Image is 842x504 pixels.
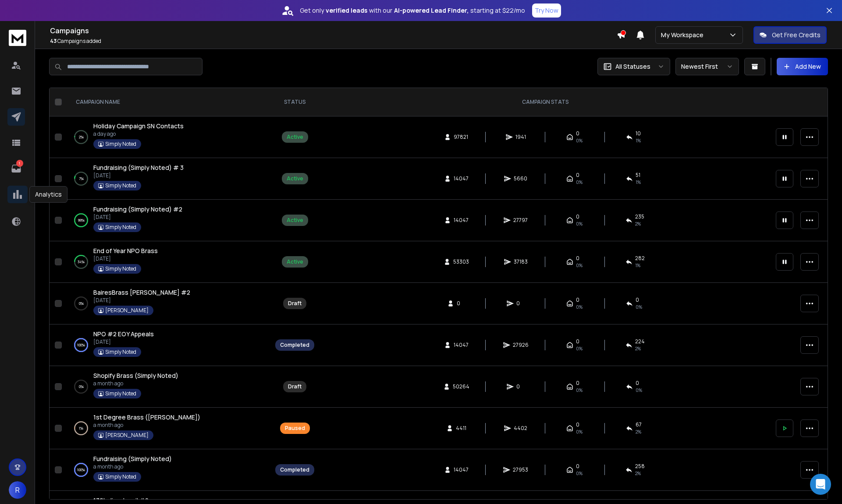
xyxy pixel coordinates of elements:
[394,6,469,15] strong: AI-powered Lead Finder,
[105,432,149,439] p: [PERSON_NAME]
[65,283,270,324] td: 0%BairesBrass [PERSON_NAME] #2[DATE][PERSON_NAME]
[576,421,579,428] span: 0
[77,465,85,474] p: 100 %
[457,300,465,307] span: 0
[93,413,200,422] a: 1st Degree Brass ([PERSON_NAME])
[514,425,527,432] span: 4402
[9,30,26,46] img: logo
[105,473,136,480] p: Simply Noted
[453,258,469,265] span: 53303
[93,371,178,380] a: Shopify Brass (Simply Noted)
[93,205,182,213] span: Fundraising (Simply Noted) #2
[576,470,583,477] span: 0%
[576,179,583,186] span: 0%
[79,424,83,433] p: 1 %
[93,205,182,214] a: Fundraising (Simply Noted) #2
[454,217,469,224] span: 14047
[50,38,617,45] p: Campaigns added
[77,341,85,349] p: 100 %
[93,163,184,172] span: Fundraising (Simply Noted) # 3
[675,58,739,75] button: Newest First
[514,258,528,265] span: 37183
[636,172,640,179] span: 51
[93,247,158,255] span: End of Year NPO Brass
[636,130,641,137] span: 10
[105,265,136,272] p: Simply Noted
[635,255,645,262] span: 282
[287,134,303,141] div: Active
[65,324,270,366] td: 100%NPO #2 EOY Appeals[DATE]Simply Noted
[513,466,528,473] span: 27953
[300,6,525,15] p: Get only with our starting at $22/mo
[50,25,617,36] h1: Campaigns
[810,474,831,495] div: Open Intercom Messenger
[576,172,579,179] span: 0
[93,338,154,345] p: [DATE]
[93,122,184,130] a: Holiday Campaign SN Contacts
[93,380,178,387] p: a month ago
[636,387,642,394] span: 0%
[79,299,84,308] p: 0 %
[7,160,25,177] a: 1
[576,262,583,269] span: 0%
[93,288,190,297] a: BairesBrass [PERSON_NAME] #2
[576,345,583,352] span: 0%
[576,130,579,137] span: 0
[320,88,771,116] th: CAMPAIGN STATS
[78,216,85,225] p: 99 %
[635,262,640,269] span: 1 %
[93,247,158,255] a: End of Year NPO Brass
[93,172,184,179] p: [DATE]
[635,345,641,352] span: 2 %
[288,383,302,390] div: Draft
[635,470,641,477] span: 2 %
[636,380,639,387] span: 0
[615,62,650,71] p: All Statuses
[270,88,320,116] th: STATUS
[635,338,645,345] span: 224
[65,366,270,408] td: 0%Shopify Brass (Simply Noted)a month agoSimply Noted
[576,213,579,220] span: 0
[287,258,303,265] div: Active
[9,481,26,499] button: R
[78,257,85,266] p: 34 %
[636,303,642,310] span: 0%
[753,26,827,44] button: Get Free Credits
[105,141,136,148] p: Simply Noted
[576,137,583,144] span: 0%
[576,387,583,394] span: 0%
[287,217,303,224] div: Active
[65,116,270,158] td: 2%Holiday Campaign SN Contactsa day agoSimply Noted
[93,463,172,470] p: a month ago
[280,342,309,349] div: Completed
[454,466,469,473] span: 14047
[50,37,57,45] span: 43
[285,425,305,432] div: Paused
[576,255,579,262] span: 0
[772,31,821,39] p: Get Free Credits
[576,338,579,345] span: 0
[635,220,641,227] span: 2 %
[93,130,184,137] p: a day ago
[65,241,270,283] td: 34%End of Year NPO Brass[DATE]Simply Noted
[661,31,707,39] p: My Workspace
[576,296,579,303] span: 0
[105,307,149,314] p: [PERSON_NAME]
[576,463,579,470] span: 0
[576,380,579,387] span: 0
[65,88,270,116] th: CAMPAIGN NAME
[636,428,641,435] span: 2 %
[105,224,136,231] p: Simply Noted
[636,421,642,428] span: 67
[576,220,583,227] span: 0%
[93,214,182,221] p: [DATE]
[636,137,641,144] span: 1 %
[513,342,529,349] span: 27926
[326,6,367,15] strong: verified leads
[79,133,84,141] p: 2 %
[576,303,583,310] span: 0%
[636,296,639,303] span: 0
[93,413,200,421] span: 1st Degree Brass ([PERSON_NAME])
[93,330,154,338] span: NPO #2 EOY Appeals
